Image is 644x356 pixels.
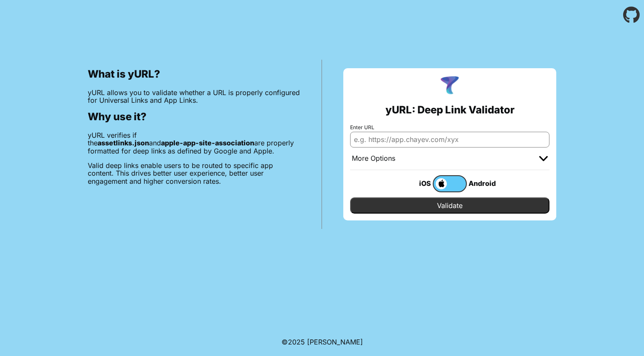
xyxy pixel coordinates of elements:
a: Michael Ibragimchayev's Personal Site [307,338,363,346]
p: yURL verifies if the and are properly formatted for deep links as defined by Google and Apple. [88,131,300,155]
img: yURL Logo [439,75,461,97]
input: Validate [350,197,549,214]
span: 2025 [288,338,305,346]
p: yURL allows you to validate whether a URL is properly configured for Universal Links and App Links. [88,89,300,104]
b: assetlinks.json [98,139,149,147]
h2: yURL: Deep Link Validator [385,104,515,116]
label: Enter URL [350,124,549,130]
p: Valid deep links enable users to be routed to specific app content. This drives better user exper... [88,162,300,185]
b: apple-app-site-association [161,139,254,147]
div: More Options [352,154,395,163]
h2: What is yURL? [88,68,300,80]
div: iOS [399,178,433,189]
div: Android [467,178,501,189]
input: e.g. https://app.chayev.com/xyx [350,132,549,147]
img: chevron [539,156,548,161]
h2: Why use it? [88,111,300,123]
footer: © [282,328,363,356]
